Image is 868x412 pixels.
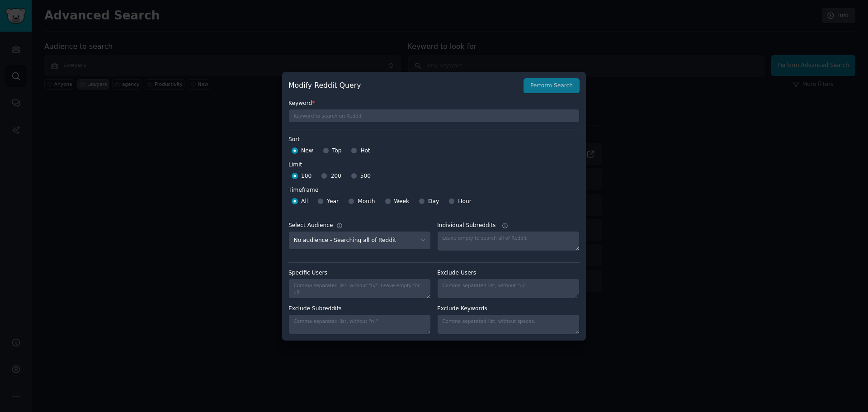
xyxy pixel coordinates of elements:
span: Day [428,198,439,206]
span: Year [327,198,339,206]
label: Keyword [288,99,580,108]
input: Keyword to search on Reddit [288,109,580,123]
span: Hour [458,198,472,206]
span: Hot [360,147,370,155]
div: Limit [288,161,302,169]
span: Month [358,198,375,206]
label: Specific Users [288,269,431,277]
label: Exclude Users [437,269,580,277]
span: 200 [330,172,341,180]
span: 100 [301,172,311,180]
label: Individual Subreddits [437,222,580,230]
label: Exclude Keywords [437,305,580,313]
label: Sort [288,136,580,144]
span: Week [394,198,410,206]
h2: Modify Reddit Query [288,80,519,91]
span: Top [332,147,342,155]
label: Exclude Subreddits [288,305,431,313]
label: Timeframe [288,183,580,194]
span: 500 [360,172,371,180]
div: Select Audience [288,222,333,230]
span: New [301,147,313,155]
span: All [301,198,308,206]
